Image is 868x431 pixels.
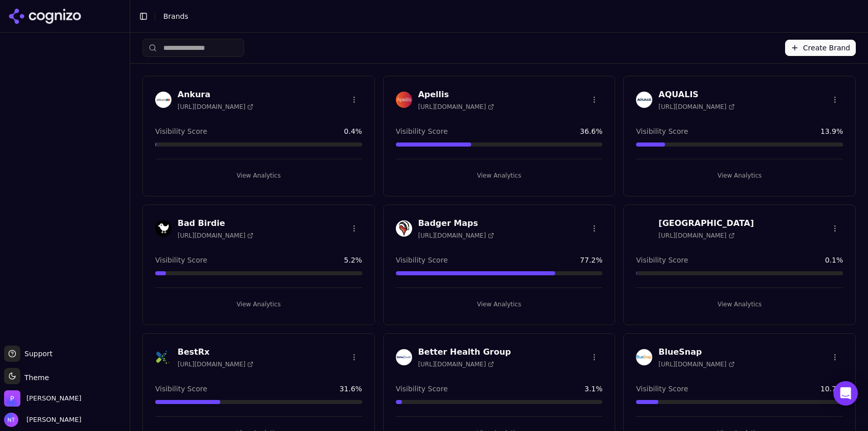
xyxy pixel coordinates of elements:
span: Visibility Score [396,384,448,394]
span: Visibility Score [155,126,207,136]
h3: AQUALIS [658,89,734,101]
span: [URL][DOMAIN_NAME] [658,360,734,368]
button: Open user button [4,413,81,427]
img: Berkshire [636,220,652,237]
img: BlueSnap [636,349,652,365]
span: 31.6 % [339,384,362,394]
span: [PERSON_NAME] [22,415,81,424]
button: Create Brand [785,40,856,56]
button: View Analytics [155,167,362,184]
h3: Ankura [178,89,253,101]
img: Better Health Group [396,349,412,365]
img: BestRx [155,349,171,365]
span: [URL][DOMAIN_NAME] [178,360,253,368]
img: Perrill [4,390,20,407]
div: Open Intercom Messenger [833,381,858,406]
img: Nate Tower [4,413,18,427]
h3: Apellis [418,89,494,101]
span: Visibility Score [636,384,688,394]
span: Support [20,349,52,359]
nav: breadcrumb [163,11,840,21]
span: 5.2 % [344,255,362,265]
button: Open organization switcher [4,390,81,407]
span: Visibility Score [636,255,688,265]
button: View Analytics [636,296,843,312]
img: Apellis [396,92,412,108]
h3: Bad Birdie [178,217,253,229]
span: [URL][DOMAIN_NAME] [418,103,494,111]
h3: Better Health Group [418,346,511,358]
h3: BestRx [178,346,253,358]
button: View Analytics [396,167,603,184]
span: [URL][DOMAIN_NAME] [178,103,253,111]
span: Visibility Score [155,384,207,394]
span: Visibility Score [396,126,448,136]
button: View Analytics [155,296,362,312]
h3: Badger Maps [418,217,494,229]
h3: BlueSnap [658,346,734,358]
span: 0.4 % [344,126,362,136]
span: 36.6 % [580,126,602,136]
span: [URL][DOMAIN_NAME] [658,232,734,240]
span: Brands [163,12,188,20]
span: [URL][DOMAIN_NAME] [178,232,253,240]
span: [URL][DOMAIN_NAME] [418,232,494,240]
img: Bad Birdie [155,220,171,237]
span: Perrill [26,394,81,403]
span: [URL][DOMAIN_NAME] [418,360,494,368]
span: Visibility Score [636,126,688,136]
span: 10.7 % [821,384,843,394]
span: 13.9 % [821,126,843,136]
span: 77.2 % [580,255,602,265]
button: View Analytics [636,167,843,184]
img: Ankura [155,92,171,108]
span: 3.1 % [585,384,603,394]
span: [URL][DOMAIN_NAME] [658,103,734,111]
span: 0.1 % [825,255,843,265]
span: Visibility Score [155,255,207,265]
span: Theme [20,373,49,382]
img: Badger Maps [396,220,412,237]
img: AQUALIS [636,92,652,108]
button: View Analytics [396,296,603,312]
span: Visibility Score [396,255,448,265]
h3: [GEOGRAPHIC_DATA] [658,217,754,229]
